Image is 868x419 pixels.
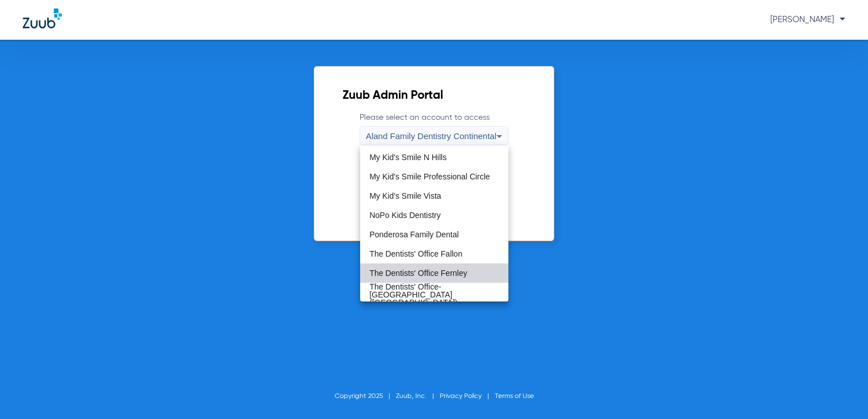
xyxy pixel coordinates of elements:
span: Ponderosa Family Dental [369,231,458,238]
span: My Kid's Smile Vista [369,192,441,200]
span: The Dentists' Office Fernley [369,269,467,277]
span: NoPo Kids Dentistry [369,211,440,219]
iframe: Chat Widget [811,364,868,419]
span: The Dentists' Office Fallon [369,250,462,258]
span: My Kid's Smile Professional Circle [369,173,490,181]
span: My Kid's Smile N Hills [369,153,446,161]
span: The Dentists' Office-[GEOGRAPHIC_DATA] ([GEOGRAPHIC_DATA]) [369,283,499,307]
